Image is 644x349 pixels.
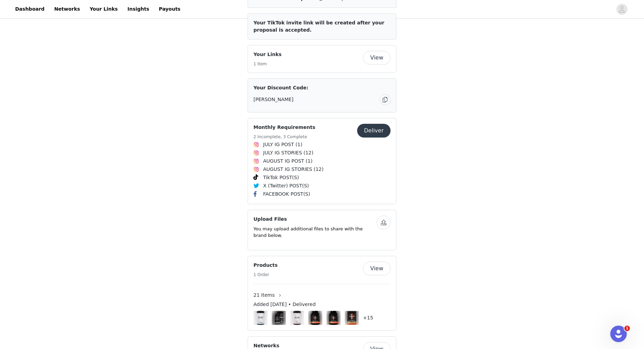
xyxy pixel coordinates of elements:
[253,226,377,239] p: You may upload additional files to share with the brand below.
[263,174,299,181] span: TikTok POST(S)
[610,326,627,342] iframe: Intercom live chat
[326,311,341,325] img: R1 Protein Whey Isolate
[253,159,259,164] img: Instagram Icon
[253,142,259,148] img: Instagram Icon
[253,124,315,131] h4: Monthly Requirements
[11,1,49,17] a: Dashboard
[253,96,293,103] span: [PERSON_NAME]
[363,51,391,65] button: View
[263,141,302,148] span: JULY IG POST (1)
[248,118,396,204] div: Monthly Requirements
[155,1,185,17] a: Payouts
[253,150,259,156] img: Instagram Icon
[50,1,84,17] a: Networks
[256,311,265,325] img: Collagen Peptides
[619,4,625,15] div: avatar
[253,292,274,299] span: 21 Items
[363,314,373,321] h4: +15
[357,124,391,138] button: Deliver
[263,182,309,189] span: X (Twitter) POST(S)
[624,326,630,331] span: 1
[253,61,282,67] h5: 1 Item
[274,311,283,325] img: Creatine
[263,149,313,156] span: JULY IG STORIES (12)
[263,190,310,198] span: FACEBOOK POST(S)
[253,20,384,33] span: Your TikTok invite link will be created after your proposal is accepted.
[308,311,322,325] img: R1 Protein Whey Isolate
[253,51,282,58] h4: Your Links
[290,309,304,327] img: Image Background Blur
[253,84,308,91] span: Your Discount Code:
[123,1,153,17] a: Insights
[253,216,377,223] h4: Upload Files
[263,157,312,165] span: AUGUST IG POST (1)
[253,134,315,140] h5: 2 Incomplete, 3 Complete
[272,309,286,327] img: Image Background Blur
[253,301,316,308] span: Added [DATE] • Delivered
[85,1,122,17] a: Your Links
[248,256,396,331] div: Products
[253,167,259,172] img: Instagram Icon
[253,309,268,327] img: Image Background Blur
[363,262,391,275] button: View
[292,311,302,325] img: Multi-Source Collagen
[345,311,359,325] img: R1 Protein Whey Isoate Sample Packet
[263,166,323,173] span: AUGUST IG STORIES (12)
[253,272,278,278] h5: 1 Order
[253,262,278,269] h4: Products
